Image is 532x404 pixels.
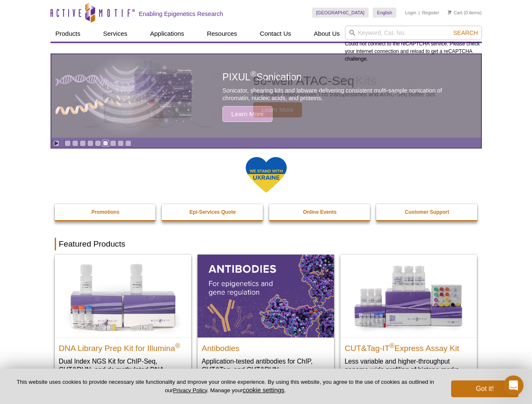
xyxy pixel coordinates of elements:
h2: DNA Library Prep Kit for Illumina [59,340,187,353]
h2: Enabling Epigenetics Research [139,10,223,18]
a: Login [405,10,416,16]
p: Application-tested antibodies for ChIP, CUT&Tag, and CUT&RUN. [202,357,330,374]
article: PIXUL Sonication [51,54,481,138]
p: Sonicator, shearing kits and labware delivering consistent multi-sample sonication of chromatin, ... [222,87,462,102]
sup: ® [390,342,395,349]
sup: ® [251,70,257,79]
iframe: Intercom live chat [503,375,524,396]
a: Cart [448,10,462,16]
img: DNA Library Prep Kit for Illumina [55,255,191,337]
a: Toggle autoplay [53,140,59,146]
button: Search [451,29,480,37]
h2: CUT&Tag-IT Express Assay Kit [345,340,473,353]
a: [GEOGRAPHIC_DATA] [312,8,369,18]
img: PIXUL sonication [56,54,195,138]
sup: ® [175,342,180,349]
strong: Customer Support [405,209,449,215]
a: Go to slide 8 [118,140,124,146]
a: Go to slide 6 [102,140,109,146]
button: cookie settings [243,386,284,393]
a: DNA Library Prep Kit for Illumina DNA Library Prep Kit for Illumina® Dual Index NGS Kit for ChIP-... [55,255,191,391]
img: We Stand With Ukraine [245,156,287,194]
a: Products [51,26,86,42]
a: All Antibodies Antibodies Application-tested antibodies for ChIP, CUT&Tag, and CUT&RUN. [198,255,334,382]
p: Less variable and higher-throughput genome-wide profiling of histone marks​. [345,357,473,374]
a: Online Events [269,204,371,220]
input: Keyword, Cat. No. [345,26,482,40]
span: Learn More [222,106,273,122]
a: Go to slide 4 [87,140,94,146]
a: Promotions [55,204,157,220]
a: Contact Us [255,26,296,42]
a: Go to slide 1 [64,140,71,146]
a: Resources [202,26,242,42]
a: PIXUL sonication PIXUL®Sonication Sonicator, shearing kits and labware delivering consistent mult... [51,54,481,138]
img: CUT&Tag-IT® Express Assay Kit [340,255,477,337]
a: CUT&Tag-IT® Express Assay Kit CUT&Tag-IT®Express Assay Kit Less variable and higher-throughput ge... [340,255,477,382]
a: Applications [145,26,189,42]
p: This website uses cookies to provide necessary site functionality and improve your online experie... [13,378,437,394]
a: Customer Support [376,204,478,220]
a: Go to slide 3 [80,140,86,146]
h2: Featured Products [55,238,478,250]
p: Dual Index NGS Kit for ChIP-Seq, CUT&RUN, and ds methylated DNA assays. [59,357,187,383]
a: Go to slide 9 [125,140,131,146]
a: Go to slide 2 [72,140,78,146]
span: PIXUL Sonication [222,72,302,82]
a: Epi-Services Quote [162,204,264,220]
strong: Promotions [91,209,120,215]
strong: Online Events [303,209,337,215]
h2: Antibodies [202,340,330,353]
button: Got it! [451,380,519,397]
span: Search [453,29,478,36]
div: Could not connect to the reCAPTCHA service. Please check your internet connection and reload to g... [345,26,482,63]
li: (0 items) [448,8,482,18]
strong: Epi-Services Quote [190,209,236,215]
a: Services [98,26,133,42]
a: Go to slide 7 [110,140,116,146]
li: | [419,8,420,18]
img: All Antibodies [198,255,334,337]
a: About Us [309,26,345,42]
a: Register [422,10,439,16]
a: Privacy Policy [173,387,207,393]
a: Go to slide 5 [95,140,101,146]
a: English [373,8,396,18]
img: Your Cart [448,10,452,14]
